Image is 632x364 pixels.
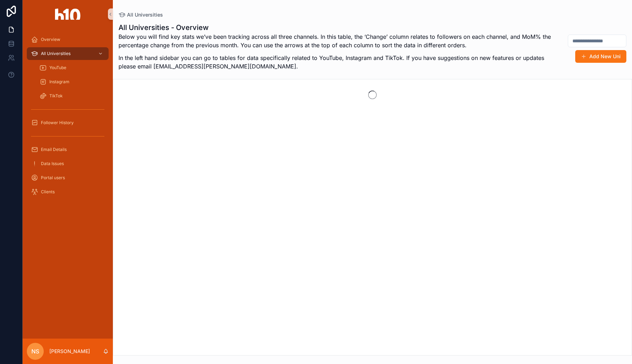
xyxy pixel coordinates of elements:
a: Data Issues [27,157,109,170]
p: [PERSON_NAME] [49,348,90,355]
span: Portal users [41,175,65,181]
img: App logo [55,8,80,20]
p: In the left hand sidebar you can go to tables for data specifically related to YouTube, Instagram... [119,54,558,71]
span: Overview [41,37,60,42]
span: Follower History [41,120,74,126]
a: Clients [27,186,109,198]
h1: All Universities - Overview [119,23,558,32]
span: Email Details [41,147,67,152]
span: All Universities [127,11,163,18]
a: Instagram [35,75,109,88]
span: Clients [41,189,55,195]
a: All Universities [27,47,109,60]
button: Add New Uni [575,50,626,63]
a: Email Details [27,143,109,156]
p: Below you will find key stats we’ve been tracking across all three channels. In this table, the ‘... [119,32,558,49]
a: Follower History [27,116,109,129]
span: Data Issues [41,161,64,166]
a: All Universities [119,11,163,18]
a: TikTok [35,90,109,102]
a: Overview [27,33,109,46]
span: YouTube [49,65,66,71]
a: Portal users [27,171,109,184]
span: All Universities [41,51,71,56]
span: NS [31,347,39,356]
span: Instagram [49,79,69,85]
a: YouTube [35,61,109,74]
span: TikTok [49,93,63,99]
div: scrollable content [23,28,113,207]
